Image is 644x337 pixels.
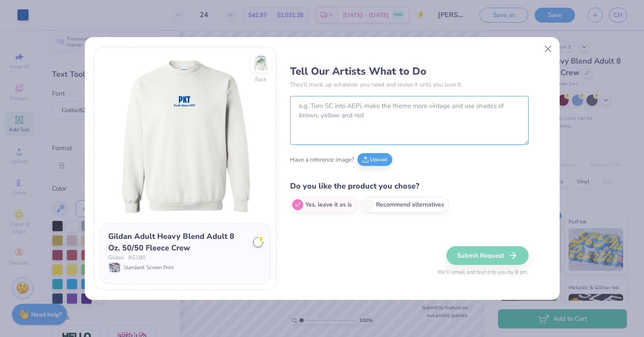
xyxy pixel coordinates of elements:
span: We’ll email and text it to you by 8 pm. [437,268,529,277]
div: Gildan Adult Heavy Blend Adult 8 Oz. 50/50 Fleece Crew [108,231,247,254]
span: Standard: Screen Print [124,264,174,271]
span: Gildan [108,254,124,262]
h4: Do you like the product you chose? [290,180,529,192]
label: Yes, leave it as is [290,197,356,212]
label: Recommend alternatives [361,197,449,212]
button: Close [540,41,556,57]
div: Back [255,76,266,83]
span: # G180 [128,254,146,262]
button: Upload [357,153,392,166]
p: They’ll mock up whatever you need and revise it until you love it. [290,80,529,89]
span: Have a reference image? [290,155,354,164]
img: Standard: Screen Print [109,263,120,272]
h3: Tell Our Artists What to Do [290,65,529,78]
img: Front [100,53,270,224]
